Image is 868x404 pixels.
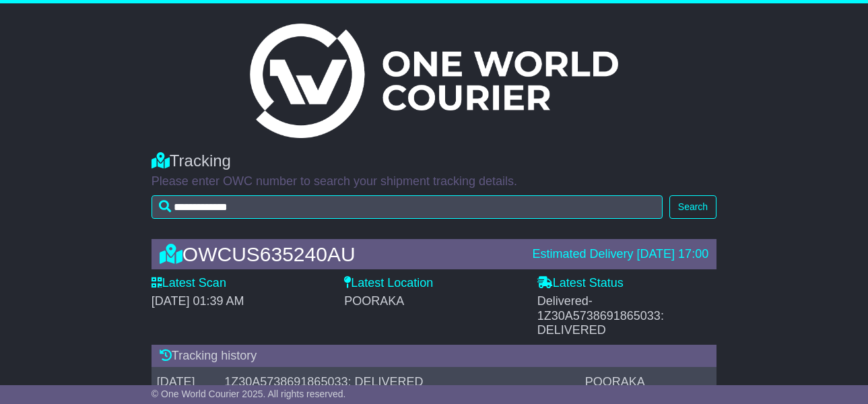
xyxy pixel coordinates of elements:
div: OWCUS635240AU [153,243,526,265]
div: Tracking history [152,345,716,368]
div: Tracking [152,151,716,171]
span: - 1Z30A5738691865033: DELIVERED [537,294,664,337]
span: Delivered [537,294,664,337]
p: Please enter OWC number to search your shipment tracking details. [152,174,716,189]
span: POORAKA [344,294,404,308]
label: Latest Scan [152,276,226,291]
label: Latest Status [537,276,624,291]
div: Estimated Delivery [DATE] 17:00 [532,247,708,262]
label: Latest Location [344,276,433,291]
span: [DATE] 01:39 AM [152,294,244,308]
span: © One World Courier 2025. All rights reserved. [152,389,346,399]
button: Search [669,195,716,219]
img: Light [250,24,617,138]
